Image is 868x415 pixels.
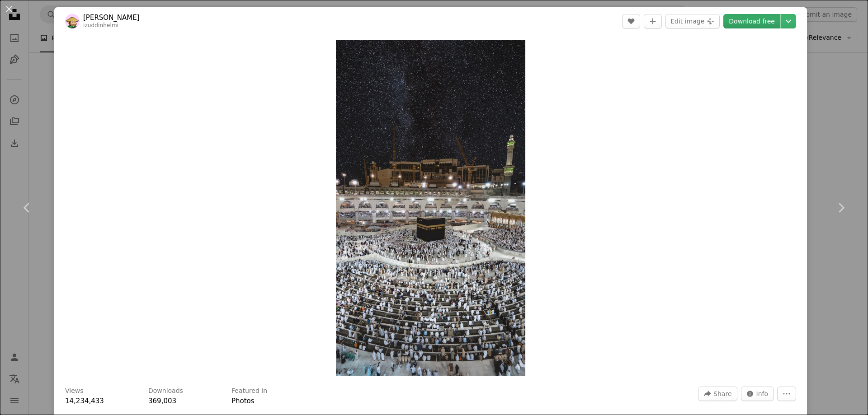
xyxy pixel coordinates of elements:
button: Choose download size [781,14,796,28]
h3: Downloads [148,387,183,396]
a: Photos [231,397,255,405]
button: More Actions [777,387,796,401]
a: Download free [723,14,780,28]
button: Stats about this image [741,387,774,401]
a: izuddinhelmi [83,22,118,28]
span: Share [713,387,731,401]
button: Zoom in on this image [336,40,525,376]
h3: Views [65,387,84,396]
span: 369,003 [148,397,176,405]
a: Next [814,164,868,251]
button: Add to Collection [644,14,662,28]
button: Like [622,14,640,28]
button: Edit image [665,14,720,28]
img: Go to Izuddin Helmi Adnan's profile [65,14,80,28]
h3: Featured in [231,387,267,396]
span: 14,234,433 [65,397,104,405]
img: Kaaba praying ground [336,40,525,376]
button: Share this image [698,387,737,401]
span: Info [756,387,769,401]
a: [PERSON_NAME] [83,13,140,22]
